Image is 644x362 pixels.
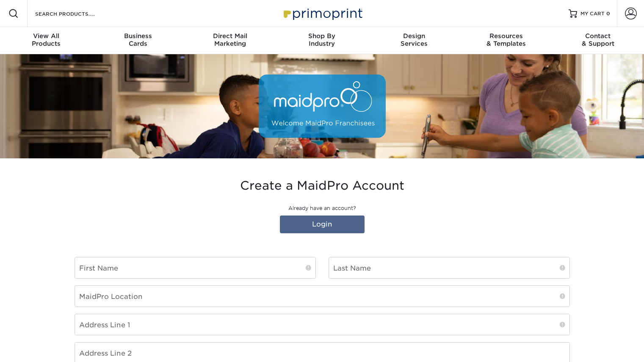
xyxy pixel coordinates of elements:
[75,179,570,193] h3: Create a MaidPro Account
[460,27,552,54] a: Resources& Templates
[92,27,184,54] a: BusinessCards
[276,32,368,47] div: Industry
[368,32,460,40] span: Design
[460,32,552,40] span: Resources
[75,204,570,212] p: Already have an account?
[34,8,117,19] input: SEARCH PRODUCTS.....
[552,32,644,47] div: & Support
[368,27,460,54] a: DesignServices
[184,32,276,47] div: Marketing
[280,216,365,233] a: Login
[580,10,605,17] span: MY CART
[552,27,644,54] a: Contact& Support
[92,32,184,40] span: Business
[552,32,644,40] span: Contact
[92,32,184,47] div: Cards
[184,32,276,40] span: Direct Mail
[276,27,368,54] a: Shop ByIndustry
[276,32,368,40] span: Shop By
[259,75,386,138] img: MaidPro
[368,32,460,47] div: Services
[460,32,552,47] div: & Templates
[184,27,276,54] a: Direct MailMarketing
[280,4,365,22] img: Primoprint
[606,11,610,17] span: 0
